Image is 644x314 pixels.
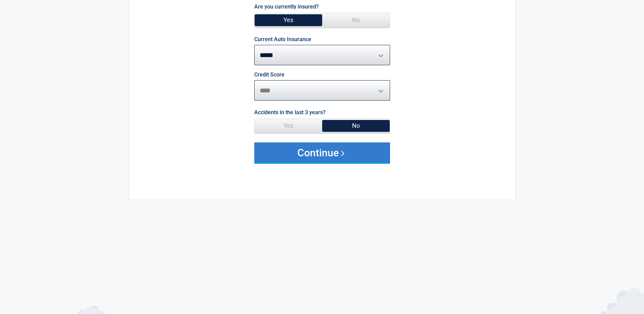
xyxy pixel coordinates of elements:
[254,37,311,42] label: Current Auto Insurance
[254,72,284,77] label: Credit Score
[322,119,390,133] span: No
[254,108,326,117] label: Accidents in the last 3 years?
[322,13,390,27] span: No
[255,119,322,133] span: Yes
[254,2,319,11] label: Are you currently insured?
[254,142,390,163] button: Continue
[255,13,322,27] span: Yes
